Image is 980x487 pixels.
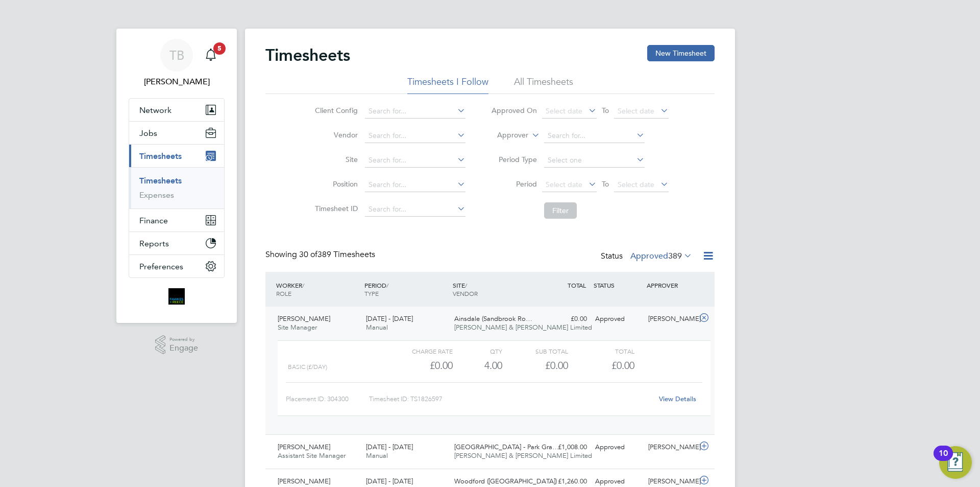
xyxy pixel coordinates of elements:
span: / [386,281,388,289]
div: 10 [939,453,948,467]
label: Client Config [312,106,358,115]
span: 5 [213,42,226,55]
span: Preferences [139,262,183,271]
label: Position [312,179,358,189]
span: Select date [618,180,654,189]
span: Site Manager [278,323,317,332]
label: Timesheet ID [312,204,358,213]
div: Approved [591,439,644,456]
label: Approver [482,130,528,141]
span: 389 Timesheets [299,249,375,260]
label: Period Type [491,155,537,164]
div: 4.00 [453,357,502,374]
span: Basic (£/day) [288,363,327,370]
span: Manual [366,323,388,332]
button: Open Resource Center, 10 new notifications [939,446,972,479]
div: Placement ID: 304300 [286,391,369,407]
a: 5 [201,39,221,72]
div: Timesheet ID: TS1826597 [369,391,652,407]
div: Total [568,345,634,357]
span: [DATE] - [DATE] [366,477,413,485]
li: Timesheets I Follow [407,76,488,94]
button: Timesheets [129,145,224,167]
a: Timesheets [139,176,182,185]
span: Assistant Site Manager [278,451,346,460]
div: PERIOD [362,276,450,303]
span: Timesheets [139,151,182,161]
span: [DATE] - [DATE] [366,443,413,451]
div: [PERSON_NAME] [644,439,697,456]
button: Jobs [129,122,224,144]
label: Approved On [491,106,537,115]
span: Tegan Bligh [129,76,225,88]
span: [PERSON_NAME] [278,314,330,323]
span: 389 [668,251,682,261]
span: [PERSON_NAME] [278,443,330,451]
div: SITE [450,276,538,303]
label: Site [312,155,358,164]
button: Preferences [129,255,224,277]
input: Search for... [365,153,465,168]
div: QTY [453,345,502,357]
div: Timesheets [129,167,224,208]
span: 30 of [299,249,317,260]
span: / [302,281,304,289]
span: Woodford ([GEOGRAPHIC_DATA]) [454,477,557,485]
div: APPROVER [644,276,697,294]
span: ROLE [276,289,291,297]
img: bromak-logo-retina.png [168,288,185,305]
input: Search for... [365,104,465,119]
div: Approved [591,311,644,328]
a: TB[PERSON_NAME] [129,39,225,88]
span: To [599,104,612,117]
span: TYPE [364,289,379,297]
span: Reports [139,239,169,248]
span: [PERSON_NAME] [278,477,330,485]
div: [PERSON_NAME] [644,311,697,328]
span: [DATE] - [DATE] [366,314,413,323]
div: £1,008.00 [538,439,591,456]
button: Network [129,99,224,121]
span: VENDOR [453,289,478,297]
span: [GEOGRAPHIC_DATA] - Park Gra… [454,443,559,451]
input: Search for... [365,202,465,217]
a: Expenses [139,190,174,200]
span: / [465,281,467,289]
a: Go to home page [129,288,225,305]
div: £0.00 [538,311,591,328]
button: Finance [129,209,224,231]
span: Jobs [139,128,157,138]
div: Status [601,249,694,264]
input: Search for... [365,178,465,192]
h2: Timesheets [265,45,350,65]
div: Sub Total [502,345,568,357]
div: WORKER [274,276,362,303]
button: Reports [129,232,224,254]
span: Select date [546,180,582,189]
div: £0.00 [502,357,568,374]
span: TOTAL [568,281,586,289]
button: New Timesheet [647,45,715,61]
span: Powered by [169,335,198,344]
span: TB [169,49,184,62]
span: £0.00 [611,359,634,372]
div: Charge rate [387,345,453,357]
input: Search for... [365,129,465,143]
li: All Timesheets [514,76,573,94]
div: £0.00 [387,357,453,374]
span: [PERSON_NAME] & [PERSON_NAME] Limited [454,323,592,332]
label: Approved [630,251,692,261]
div: Showing [265,249,377,260]
span: Manual [366,451,388,460]
input: Search for... [544,129,645,143]
span: To [599,177,612,191]
a: Powered byEngage [155,335,199,355]
button: Filter [544,202,577,219]
span: [PERSON_NAME] & [PERSON_NAME] Limited [454,451,592,460]
a: View Details [659,395,696,403]
span: Network [139,105,171,115]
span: Finance [139,216,168,225]
span: Ainsdale (Sandbrook Ro… [454,314,532,323]
span: Select date [546,106,582,115]
span: Select date [618,106,654,115]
